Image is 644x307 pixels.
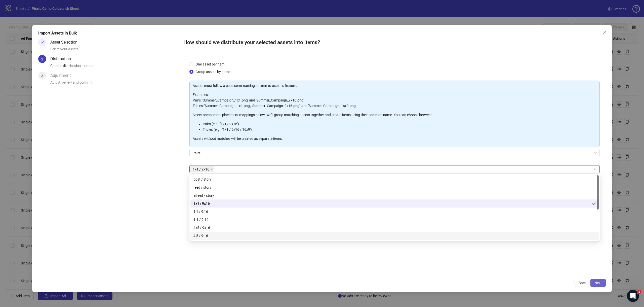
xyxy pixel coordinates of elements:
span: check [41,41,44,44]
p: Examples: Pairs: 'Summer_Campaign_1x1.png' and 'Summer_Campaign_9x16.png' Triples: 'Summer_Campai... [193,92,596,109]
span: Next [594,281,602,285]
span: 1x1 / 9x16 [193,166,209,172]
div: 1:1 / 9:16 [193,209,596,214]
div: Import Assets in Bulk [38,30,606,36]
span: 1x1 / 9x16 [190,166,214,172]
div: infeed / story [190,191,599,199]
span: 3 [41,74,43,78]
span: Group assets by name [193,69,232,75]
span: 1 [637,290,641,294]
li: Pairs (e.g., '1x1 / 9x16') [203,121,596,127]
div: 4x5 / 9x16 [190,224,599,232]
div: Adjustment [50,72,75,80]
div: 4:5 / 9:16 [190,232,599,240]
p: Assets must follow a consistent naming pattern to use this feature. [193,83,596,88]
div: 1x1 / 9x16 [190,199,599,208]
h2: How should we distribute your selected assets into items? [183,38,606,47]
span: close [603,30,607,34]
div: post / story [193,177,596,182]
span: 2 [41,57,43,61]
iframe: Intercom live chat [627,290,639,302]
div: 4x5 / 9x16 [193,225,596,230]
button: Close [601,28,609,36]
p: Assets without matches will be created as separate items. [193,136,596,141]
div: post / story [190,175,599,183]
div: Adjust, review and confirm [50,80,179,88]
div: 1-1 / 9-16 [190,216,599,224]
div: infeed / story [193,193,596,198]
div: Asset Selection [50,38,82,46]
div: 4:5 / 9:16 [193,233,596,238]
div: 1-1 / 9-16 [193,217,596,222]
div: 1:1 / 9:16 [190,208,599,216]
span: close [210,168,213,170]
div: feed / story [193,185,596,190]
span: Back [579,281,586,285]
span: One asset per item [193,61,226,67]
div: Choose distribution method [50,63,179,72]
div: 1x1 / 9x16 [193,201,592,206]
p: Select one or more placement mappings below. We'll group matching assets together and create item... [193,112,596,118]
div: Distribution [50,55,75,63]
span: check [592,202,596,205]
span: Pairs [192,149,597,157]
button: Next [590,279,606,287]
button: Back [575,279,590,287]
div: feed / story [190,183,599,191]
li: Triples (e.g., '1x1 / 9x16 / 16x9') [203,127,596,132]
div: Select your assets [50,46,179,55]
